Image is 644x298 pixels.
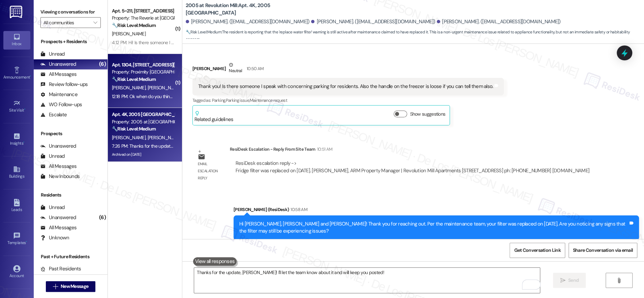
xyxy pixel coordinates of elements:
[112,39,604,46] div: 4:12 PM: Hi! Is there someone I can ask or a number I can call just to get details about pest con...
[23,140,24,145] span: •
[573,247,633,254] span: Share Conversation via email
[112,76,156,82] strong: 🔧 Risk Level: Medium
[616,278,621,283] i: 
[112,22,156,28] strong: 🔧 Risk Level: Medium
[97,59,108,69] div: (6)
[234,206,639,215] div: [PERSON_NAME] (ResiDesk)
[236,160,589,174] div: ResiDesk escalation reply -> Fridge filter was replaced on [DATE]. [PERSON_NAME], ARM Property Ma...
[186,2,320,17] b: 2005 at Revolution Mill: Apt. 4K, 2005 [GEOGRAPHIC_DATA]
[112,111,174,118] div: Apt. 4K, 2005 [GEOGRAPHIC_DATA]
[245,65,264,72] div: 10:50 AM
[553,273,586,288] button: Send
[112,14,174,22] div: Property: The Reverie at [GEOGRAPHIC_DATA][PERSON_NAME]
[97,212,108,223] div: (6)
[34,191,108,199] div: Residents
[3,130,30,149] a: Insights •
[40,51,65,58] div: Unread
[569,243,637,258] button: Share Conversation via email
[46,281,96,292] button: New Message
[311,18,435,25] div: [PERSON_NAME]. ([EMAIL_ADDRESS][DOMAIN_NAME])
[34,38,108,45] div: Prospects + Residents
[40,91,78,98] div: Maintenance
[112,126,156,132] strong: 🔧 Risk Level: Medium
[225,97,249,103] span: Parking issue ,
[249,97,287,103] span: Maintenance request
[40,214,76,221] div: Unanswered
[53,284,58,289] i: 
[30,74,31,79] span: •
[239,220,628,235] div: Hi [PERSON_NAME], [PERSON_NAME] and [PERSON_NAME]! Thank you for reaching out. Per the maintenanc...
[112,135,148,141] span: [PERSON_NAME]
[112,61,174,68] div: Apt. 1304, [STREET_ADDRESS][PERSON_NAME]
[510,243,565,258] button: Get Conversation Link
[112,31,146,37] span: [PERSON_NAME]
[61,283,88,290] span: New Message
[112,143,316,149] div: 7:26 PM: Thanks for the update, [PERSON_NAME]! I'll let the team know about it and will keep you ...
[289,206,307,213] div: 10:58 AM
[112,68,174,76] div: Property: Proximity [GEOGRAPHIC_DATA]
[112,118,174,125] div: Property: 2005 at [GEOGRAPHIC_DATA]
[93,20,97,25] i: 
[147,135,183,141] span: [PERSON_NAME]
[40,173,80,180] div: New Inbounds
[40,143,76,150] div: Unanswered
[3,97,30,116] a: Site Visit •
[410,111,445,118] label: Show suggestions
[40,153,65,160] div: Unread
[147,85,181,91] span: [PERSON_NAME]
[3,230,30,248] a: Templates •
[437,18,561,25] div: [PERSON_NAME]. ([EMAIL_ADDRESS][DOMAIN_NAME])
[192,61,504,78] div: [PERSON_NAME]
[40,7,101,17] label: Viewing conversations for
[40,111,67,118] div: Escalate
[10,6,24,18] img: ResiDesk Logo
[40,204,65,211] div: Unread
[3,263,30,281] a: Account
[186,18,310,25] div: [PERSON_NAME]. ([EMAIL_ADDRESS][DOMAIN_NAME])
[568,277,579,284] span: Send
[315,146,332,153] div: 10:51 AM
[514,247,560,254] span: Get Conversation Link
[40,71,76,78] div: All Messages
[40,101,82,108] div: WO Follow-ups
[198,83,493,90] div: Thank you! Is there someone I speak with concerning parking for residents. Also the handle on the...
[112,7,174,14] div: Apt. 5~211, [STREET_ADDRESS]
[40,234,69,241] div: Unknown
[40,163,76,170] div: All Messages
[112,93,219,99] div: 12:18 PM: Ok when do you think they'll be able to get in?
[3,163,30,182] a: Buildings
[3,197,30,215] a: Leads
[194,111,234,123] div: Related guidelines
[26,239,27,244] span: •
[186,29,221,35] strong: 🔧 Risk Level: Medium
[3,31,30,49] a: Inbox
[230,146,595,155] div: ResiDesk Escalation - Reply From Site Team
[112,85,148,91] span: [PERSON_NAME]
[227,61,243,76] div: Neutral
[24,107,25,112] span: •
[40,265,81,272] div: Past Residents
[40,61,76,68] div: Unanswered
[34,253,108,260] div: Past + Future Residents
[40,81,88,88] div: Review follow-ups
[43,17,90,28] input: All communities
[34,130,108,137] div: Prospects
[194,268,540,293] textarea: To enrich screen reader interactions, please activate Accessibility in Grammarly extension settings
[198,160,224,182] div: Email escalation reply
[212,97,226,103] span: Parking ,
[192,95,504,105] div: Tagged as:
[111,150,175,159] div: Archived on [DATE]
[40,224,76,231] div: All Messages
[186,29,644,43] span: : The resident is reporting that the 'replace water filter' warning is still active after mainten...
[560,278,565,283] i: 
